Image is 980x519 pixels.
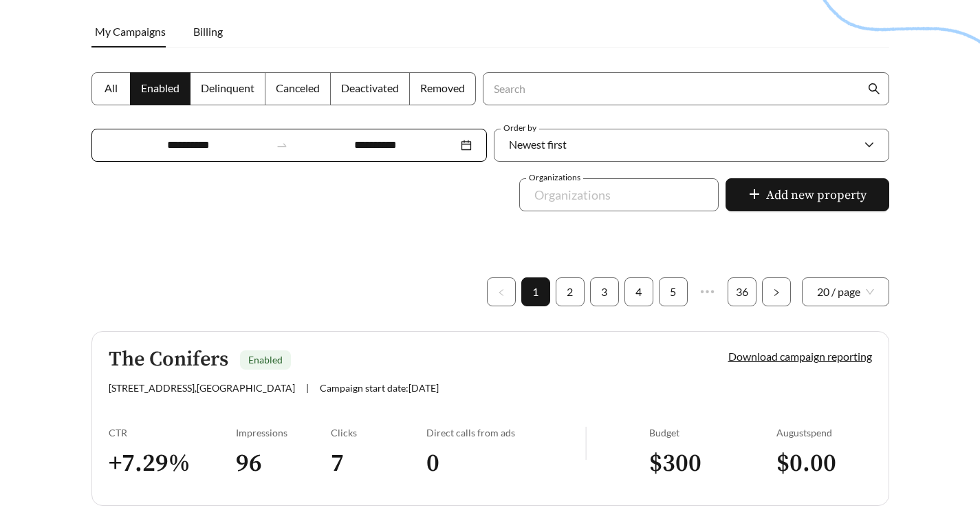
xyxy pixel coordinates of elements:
span: swap-right [276,139,288,151]
button: left [487,277,516,306]
h3: $ 300 [649,448,776,479]
li: 3 [590,277,619,306]
h3: $ 0.00 [776,448,872,479]
a: 5 [660,278,687,306]
h3: 7 [331,448,426,479]
span: Add new property [766,186,867,204]
div: Page Size [802,277,889,306]
span: left [497,288,505,297]
a: 3 [591,278,618,306]
button: right [762,277,791,306]
a: Download campaign reporting [728,350,872,363]
span: Removed [420,81,465,94]
span: Enabled [248,354,283,366]
div: Clicks [331,427,426,438]
span: All [105,81,118,94]
li: 5 [659,277,688,306]
span: search [868,83,880,95]
div: Impressions [236,427,331,438]
div: CTR [109,427,236,438]
span: [STREET_ADDRESS] , [GEOGRAPHIC_DATA] [109,382,295,394]
a: The ConifersEnabled[STREET_ADDRESS],[GEOGRAPHIC_DATA]|Campaign start date:[DATE]Download campaign... [91,331,889,506]
div: Budget [649,427,776,438]
div: August spend [776,427,872,438]
span: ••• [693,277,722,306]
a: 1 [522,278,549,306]
span: Newest first [509,138,567,151]
li: 4 [624,277,653,306]
li: 2 [556,277,585,306]
span: Delinquent [201,81,254,94]
button: plusAdd new property [726,178,889,211]
a: 36 [728,278,756,306]
span: plus [748,188,761,203]
li: Previous Page [487,277,516,306]
li: 1 [521,277,550,306]
span: My Campaigns [95,25,166,38]
img: line [585,427,587,460]
a: 4 [625,278,653,306]
span: | [306,382,309,394]
span: right [772,288,781,297]
li: 36 [728,277,756,306]
span: Enabled [141,81,179,94]
h3: 96 [236,448,331,479]
h3: 0 [426,448,585,479]
a: 2 [556,278,584,306]
li: Next 5 Pages [693,277,722,306]
span: Campaign start date: [DATE] [320,382,439,394]
h5: The Conifers [109,348,228,371]
div: Direct calls from ads [426,427,585,438]
li: Next Page [762,277,791,306]
span: Canceled [276,81,320,94]
span: Billing [193,25,223,38]
span: to [276,139,288,151]
span: Deactivated [341,81,399,94]
span: 20 / page [817,278,874,306]
h3: + 7.29 % [109,448,236,479]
